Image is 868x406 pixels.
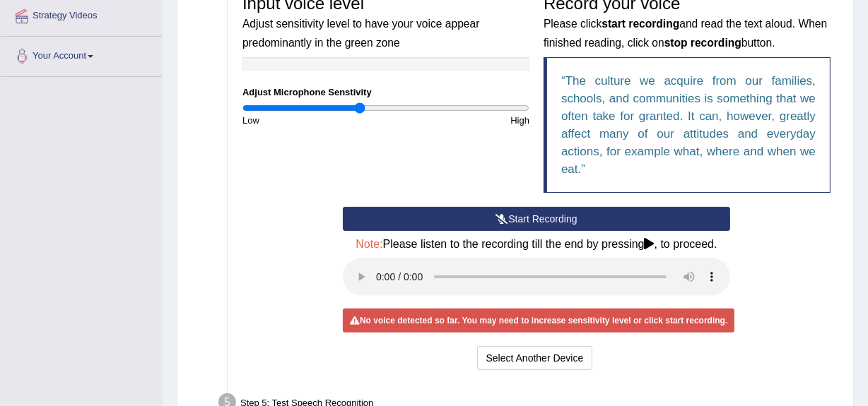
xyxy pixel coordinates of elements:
a: Your Account [1,37,162,72]
small: Adjust sensitivity level to have your voice appear predominantly in the green zone [242,18,479,48]
button: Select Another Device [477,346,593,370]
div: No voice detected so far. You may need to increase sensitivity level or click start recording. [343,309,734,333]
b: stop recording [664,37,741,49]
label: Adjust Microphone Senstivity [242,85,372,99]
button: Start Recording [343,207,730,231]
span: Note: [356,238,382,250]
h4: Please listen to the recording till the end by pressing , to proceed. [343,238,730,251]
div: Low [235,114,386,127]
b: start recording [602,18,679,30]
div: High [386,114,536,127]
q: The culture we acquire from our families, schools, and communities is something that we often tak... [561,74,816,176]
small: Please click and read the text aloud. When finished reading, click on button. [544,18,827,48]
